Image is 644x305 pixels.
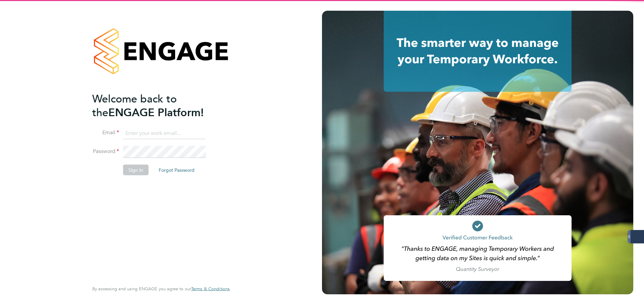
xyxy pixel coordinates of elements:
span: Terms & Conditions [191,286,230,292]
span: Welcome back to the [92,92,177,119]
a: Terms & Conditions [191,286,230,292]
span: By accessing and using ENGAGE you agree to our [92,286,230,292]
h2: ENGAGE Platform! [92,92,223,119]
button: Sign In [123,165,149,175]
label: Password [92,148,119,155]
input: Enter your work email... [123,127,206,139]
button: Forgot Password [153,165,200,175]
label: Email [92,129,119,136]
